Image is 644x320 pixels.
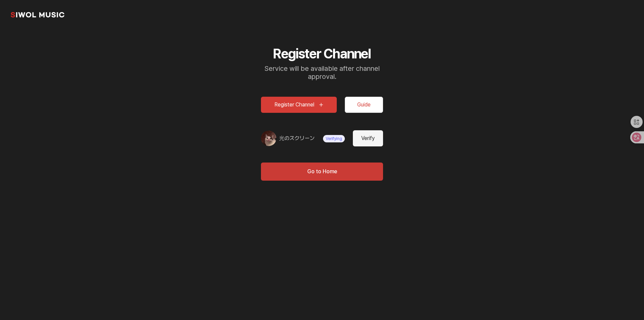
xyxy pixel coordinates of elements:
[261,97,337,113] button: Register Channel
[323,135,345,142] span: Verifying
[261,131,276,146] img: 채널 프로필 이미지
[279,134,315,142] a: 光のスクリーン
[261,163,383,181] button: Go to Home
[345,97,383,113] button: Guide
[261,46,383,62] h2: Register Channel
[261,64,383,81] p: Service will be available after channel approval.
[353,130,383,146] button: Verify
